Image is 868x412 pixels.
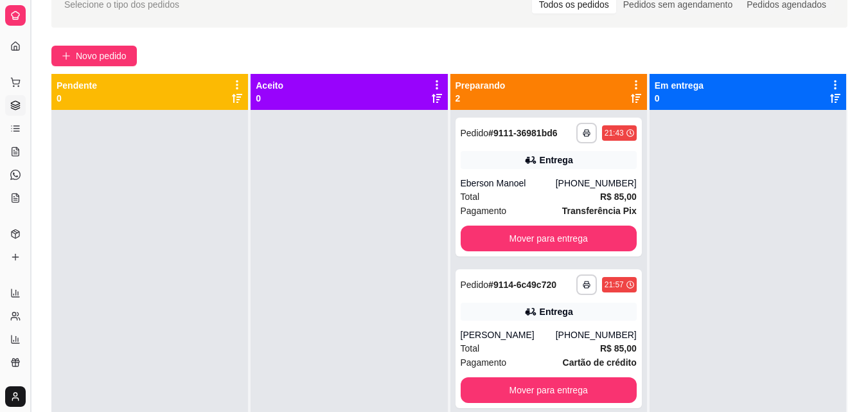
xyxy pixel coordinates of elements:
[655,79,704,92] p: Em entrega
[461,341,480,355] span: Total
[461,328,556,341] div: [PERSON_NAME]
[456,79,506,92] p: Preparando
[605,128,624,138] div: 21:43
[256,92,283,105] p: 0
[461,280,489,290] span: Pedido
[540,305,573,318] div: Entrega
[556,177,637,190] div: [PHONE_NUMBER]
[461,190,480,204] span: Total
[62,51,71,60] span: plus
[461,204,507,218] span: Pagamento
[605,280,624,290] div: 21:57
[563,357,637,368] strong: Cartão de crédito
[461,177,556,190] div: Eberson Manoel
[461,377,637,403] button: Mover para entrega
[456,92,506,105] p: 2
[461,128,489,138] span: Pedido
[461,355,507,370] span: Pagamento
[556,328,637,341] div: [PHONE_NUMBER]
[461,226,637,251] button: Mover para entrega
[57,79,97,92] p: Pendente
[600,343,637,354] strong: R$ 85,00
[488,280,556,290] strong: # 9114-6c49c720
[540,154,573,166] div: Entrega
[488,128,557,138] strong: # 9111-36981bd6
[655,92,704,105] p: 0
[51,46,137,66] button: Novo pedido
[600,192,637,202] strong: R$ 85,00
[57,92,97,105] p: 0
[76,49,127,63] span: Novo pedido
[256,79,283,92] p: Aceito
[562,206,637,216] strong: Transferência Pix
